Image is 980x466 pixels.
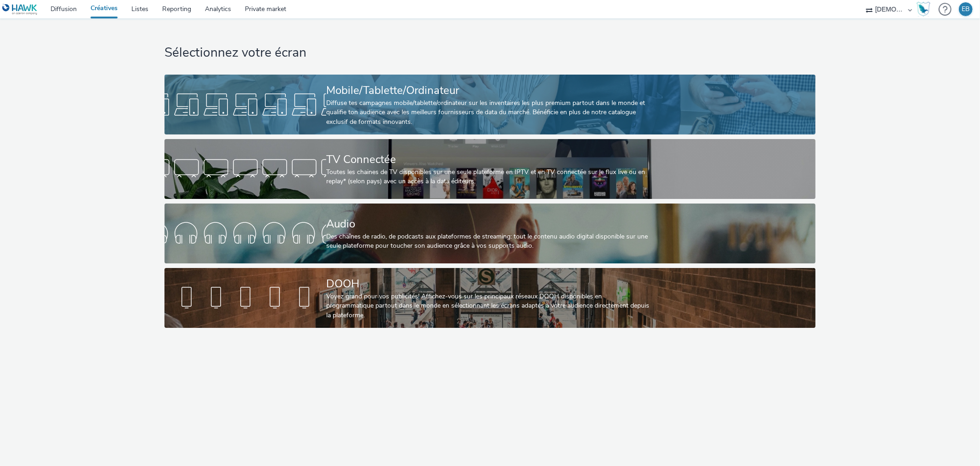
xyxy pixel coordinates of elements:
img: undefined Logo [2,4,38,15]
div: Diffuse tes campagnes mobile/tablette/ordinateur sur les inventaires les plus premium partout dan... [326,99,650,127]
a: Mobile/Tablette/OrdinateurDiffuse tes campagnes mobile/tablette/ordinateur sur les inventaires le... [164,75,816,134]
div: Voyez grand pour vos publicités! Affichez-vous sur les principaux réseaux DOOH disponibles en pro... [326,292,650,320]
div: DOOH [326,276,650,292]
div: TV Connectée [326,151,650,168]
div: EB [962,2,970,16]
div: Des chaînes de radio, de podcasts aux plateformes de streaming: tout le contenu audio digital dis... [326,232,650,251]
div: Mobile/Tablette/Ordinateur [326,82,650,99]
div: Audio [326,216,650,232]
a: TV ConnectéeToutes les chaines de TV disponibles sur une seule plateforme en IPTV et en TV connec... [164,139,816,199]
a: AudioDes chaînes de radio, de podcasts aux plateformes de streaming: tout le contenu audio digita... [164,204,816,263]
h1: Sélectionnez votre écran [164,44,816,62]
img: Hawk Academy [917,2,930,17]
div: Toutes les chaines de TV disponibles sur une seule plateforme en IPTV et en TV connectée sur le f... [326,168,650,186]
a: Hawk Academy [917,2,934,17]
a: DOOHVoyez grand pour vos publicités! Affichez-vous sur les principaux réseaux DOOH disponibles en... [164,268,816,328]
